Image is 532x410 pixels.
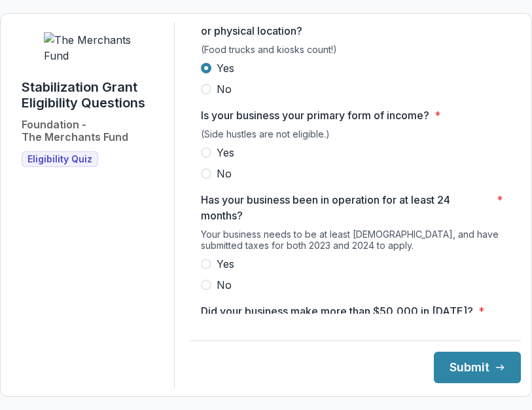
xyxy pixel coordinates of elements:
h2: Foundation - The Merchants Fund [22,119,128,143]
p: Has your business been in operation for at least 24 months? [201,192,491,223]
div: Your business needs to be at least [DEMOGRAPHIC_DATA], and have submitted taxes for both 2023 and... [201,229,510,256]
span: Yes [217,60,234,76]
span: No [217,277,232,293]
span: Eligibility Quiz [27,154,92,165]
p: Does your business have a publicly accessible storefront or physical location? [201,7,491,39]
div: (Food trucks and kiosks count!) [201,44,510,60]
p: Did your business make more than $50,000 in [DATE]? [201,303,473,319]
p: Is your business your primary form of income? [201,107,429,123]
span: No [217,81,232,97]
span: Yes [217,256,234,272]
h1: Stabilization Grant Eligibility Questions [22,79,164,111]
img: The Merchants Fund [44,32,142,64]
button: Submit [434,352,521,383]
span: No [217,166,232,181]
span: Yes [217,145,234,160]
div: (Side hustles are not eligible.) [201,128,510,145]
